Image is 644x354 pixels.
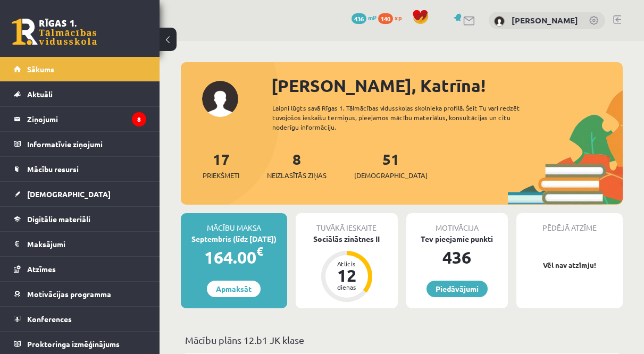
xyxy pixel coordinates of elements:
[203,149,239,181] a: 17Priekšmeti
[296,213,398,233] div: Tuvākā ieskaite
[203,170,239,181] span: Priekšmeti
[181,213,287,233] div: Mācību maksa
[14,182,146,206] a: [DEMOGRAPHIC_DATA]
[27,214,90,224] span: Digitālie materiāli
[27,289,111,299] span: Motivācijas programma
[522,260,617,271] p: Vēl nav atzīmju!
[267,170,327,181] span: Neizlasītās ziņas
[516,213,623,233] div: Pēdējā atzīme
[185,333,618,347] p: Mācību plāns 12.b1 JK klase
[14,57,146,81] a: Sākums
[406,213,508,233] div: Motivācija
[14,157,146,181] a: Mācību resursi
[14,107,146,131] a: Ziņojumi8
[27,189,111,199] span: [DEMOGRAPHIC_DATA]
[14,307,146,331] a: Konferences
[14,232,146,256] a: Maksājumi
[27,339,120,349] span: Proktoringa izmēģinājums
[27,132,146,156] legend: Informatīvie ziņojumi
[27,64,54,74] span: Sākums
[426,281,488,297] a: Piedāvājumi
[378,13,407,22] a: 140 xp
[132,112,146,127] i: 8
[494,16,505,27] img: Katrīna Grima
[352,13,366,24] span: 436
[181,233,287,245] div: Septembris (līdz [DATE])
[296,233,398,245] div: Sociālās zinātnes II
[406,233,508,245] div: Tev pieejamie punkti
[406,245,508,270] div: 436
[207,281,261,297] a: Apmaksāt
[181,245,287,270] div: 164.00
[27,264,56,274] span: Atzīmes
[512,15,578,26] a: [PERSON_NAME]
[14,207,146,231] a: Digitālie materiāli
[354,170,428,181] span: [DEMOGRAPHIC_DATA]
[14,282,146,306] a: Motivācijas programma
[12,19,97,45] a: Rīgas 1. Tālmācības vidusskola
[272,103,538,132] div: Laipni lūgts savā Rīgas 1. Tālmācības vidusskolas skolnieka profilā. Šeit Tu vari redzēt tuvojošo...
[331,284,363,290] div: dienas
[296,233,398,304] a: Sociālās zinātnes II Atlicis 12 dienas
[27,107,146,131] legend: Ziņojumi
[331,267,363,284] div: 12
[395,13,402,22] span: xp
[256,243,263,259] span: €
[27,314,72,324] span: Konferences
[14,82,146,106] a: Aktuāli
[14,132,146,156] a: Informatīvie ziņojumi
[368,13,377,22] span: mP
[352,13,377,22] a: 436 mP
[378,13,393,24] span: 140
[14,257,146,281] a: Atzīmes
[331,260,363,267] div: Atlicis
[27,232,146,256] legend: Maksājumi
[354,149,428,181] a: 51[DEMOGRAPHIC_DATA]
[27,164,79,174] span: Mācību resursi
[27,89,53,99] span: Aktuāli
[267,149,327,181] a: 8Neizlasītās ziņas
[271,73,623,98] div: [PERSON_NAME], Katrīna!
